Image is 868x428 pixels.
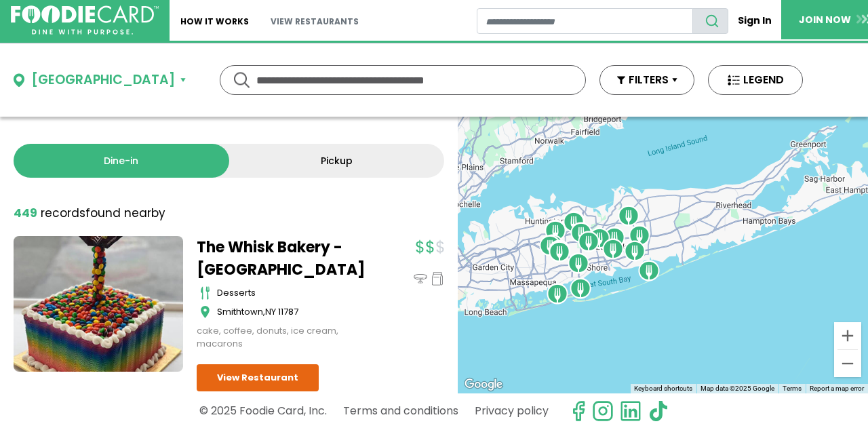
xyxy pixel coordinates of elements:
[343,399,458,423] a: Terms and conditions
[431,272,444,286] img: pickup_icon.svg
[461,376,506,393] a: Open this area in Google Maps (opens a new window)
[602,238,624,260] div: Mama Angelina's
[834,350,861,377] button: Zoom out
[542,234,564,256] div: Blue Line Deli
[834,322,861,349] button: Zoom in
[278,305,298,318] span: 11787
[461,376,506,393] img: Google
[14,205,37,221] strong: 449
[197,324,366,351] div: cake, coffee, donuts, ice cream, macarons
[41,205,85,221] span: records
[197,364,319,391] a: View Restaurant
[11,5,159,35] img: FoodieCard; Eat, Drink, Save, Donate
[589,227,610,249] div: The Whisk Bakery - Smithtown
[568,252,589,274] div: Carvel - Deer Park
[539,235,561,256] div: OHK Bar and Restaurant
[31,71,175,90] div: [GEOGRAPHIC_DATA]
[604,227,625,248] div: Carvel - Smithtown
[475,399,549,423] a: Privacy policy
[199,399,327,423] p: © 2025 Foodie Card, Inc.
[783,385,802,392] a: Terms
[197,236,366,281] a: The Whisk Bakery - [GEOGRAPHIC_DATA]
[14,205,165,222] div: found nearby
[620,400,642,422] img: linkedin.svg
[701,385,774,392] span: Map data ©2025 Google
[692,8,728,34] button: search
[217,305,263,318] span: Smithtown
[708,65,803,95] button: LEGEND
[599,65,694,95] button: FILTERS
[547,283,568,305] div: Cornucopia's Noshery Inc.
[563,211,585,233] div: Salted. on the Harbor
[229,144,445,178] a: Pickup
[810,385,864,392] a: Report a map error
[618,205,639,227] div: Jersey Mike's - Stonybrook
[578,231,599,252] div: Pastrami N Friends
[728,8,781,33] a: Sign In
[217,286,366,300] div: desserts
[549,239,570,261] div: Edible Arrangements - Melville
[14,71,186,90] button: [GEOGRAPHIC_DATA]
[638,260,660,281] div: Edible Arrangements - Bayport
[200,286,210,300] img: cutlery_icon.svg
[570,222,592,244] div: Emilia's Bakehouse - East Northport
[14,144,229,178] a: Dine-in
[624,240,646,262] div: Boxcar Burgers
[564,210,585,232] div: The Wine Cellar on Main
[265,305,276,318] span: NY
[568,400,589,422] svg: check us out on facebook
[414,272,427,286] img: dinein_icon.svg
[634,384,692,393] button: Keyboard shortcuts
[545,220,566,241] div: Neraki Greek Mediterranean
[648,400,669,422] img: tiktok.svg
[200,305,210,319] img: map_icon.svg
[570,277,591,299] div: Doughology Donuts & Coffee - Babylon
[217,305,366,319] div: ,
[477,8,693,34] input: restaurant search
[629,225,650,246] div: Marino & Son Meats
[549,241,570,262] div: Emilia's Bakehouse - Melville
